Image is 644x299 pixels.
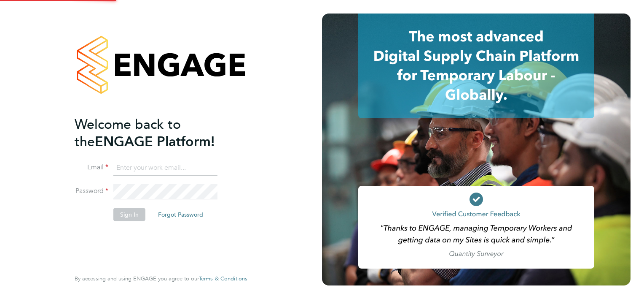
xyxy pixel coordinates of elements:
[75,116,181,150] span: Welcome back to the
[75,163,108,172] label: Email
[113,160,217,176] input: Enter your work email...
[75,187,108,196] label: Password
[113,208,145,221] button: Sign In
[151,208,210,221] button: Forgot Password
[199,275,247,282] a: Terms & Conditions
[75,275,247,282] span: By accessing and using ENGAGE you agree to our
[75,116,239,150] h2: ENGAGE Platform!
